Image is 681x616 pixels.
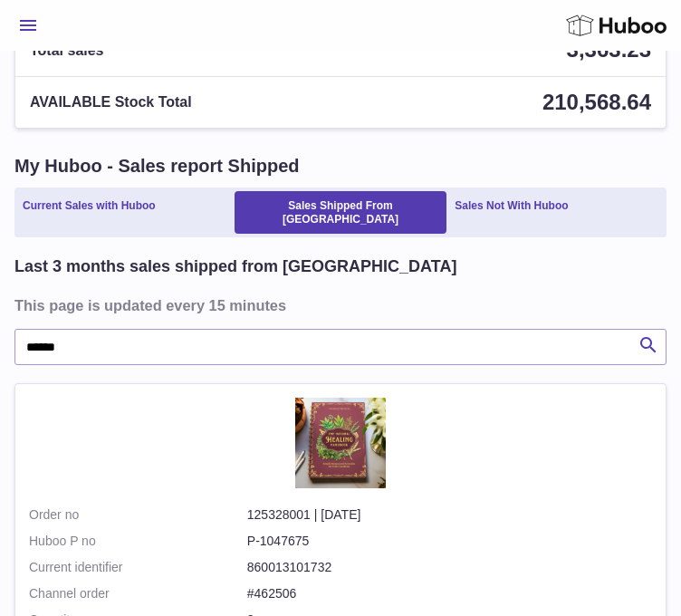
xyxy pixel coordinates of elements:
[247,559,652,576] dd: 860013101732
[235,191,447,234] a: Sales Shipped From [GEOGRAPHIC_DATA]
[15,77,666,128] a: AVAILABLE Stock Total 210,568.64
[14,295,662,315] h3: This page is updated every 15 minutes
[247,533,652,550] dd: P-1047675
[18,191,160,234] a: Current Sales with Huboo
[30,92,192,112] span: AVAILABLE Stock Total
[29,585,247,602] dt: Channel order
[29,533,247,550] dt: Huboo P no
[29,559,247,576] dt: Current identifier
[295,398,386,488] img: 1749741825.png
[542,90,651,114] span: 210,568.64
[29,506,247,524] strong: Order no
[450,191,572,234] a: Sales Not With Huboo
[14,255,456,277] h2: Last 3 months sales shipped from [GEOGRAPHIC_DATA]
[14,154,667,178] h1: My Huboo - Sales report Shipped
[247,585,652,602] dd: #462506
[29,506,652,524] div: 125328001 | [DATE]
